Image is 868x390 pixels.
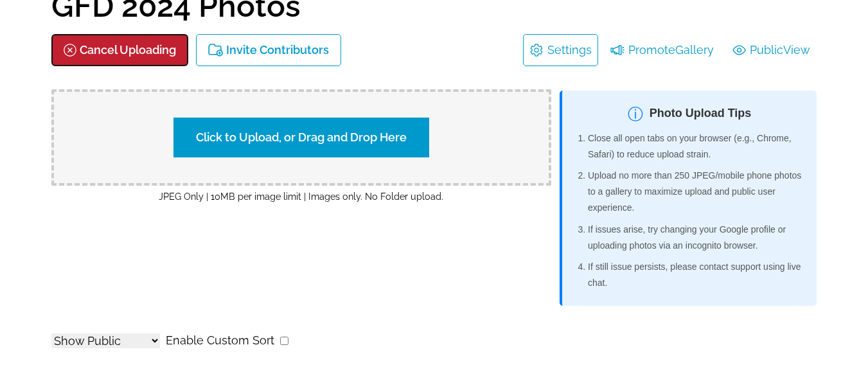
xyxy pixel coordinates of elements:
li: If still issue persists, please contact support using live chat. [588,259,804,291]
label: Enable Custom Sort [166,330,274,351]
p: Cancel Uploading [80,44,176,57]
p: Invite Contributors [226,44,329,57]
span: ⓘ [628,105,643,123]
a: PublicView [732,40,810,60]
label: Click to Upload, or Drag and Drop Here [173,118,429,157]
li: If issues arise, try changing your Google profile or uploading photos via an incognito browser. [588,222,804,254]
small: JPEG Only | 10MB per image limit | Images only. No Folder upload. [159,191,443,202]
button: Cancel Uploading [51,34,188,66]
button: Invite Contributors [196,34,341,66]
span: Gallery [675,40,714,60]
span: Photo Upload Tips [650,103,752,123]
li: Close all open tabs on your browser (e.g., Chrome, Safari) to reduce upload strain. [588,130,804,163]
li: Promote [604,34,720,66]
span: View [783,40,810,60]
li: Upload no more than 250 JPEG/mobile phone photos to a gallery to maximize upload and public user ... [588,168,804,217]
a: Settings [547,40,592,60]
